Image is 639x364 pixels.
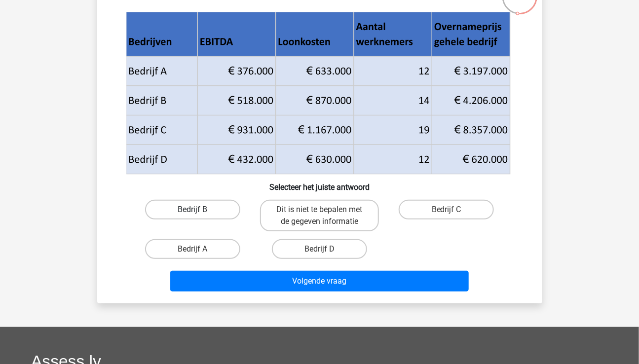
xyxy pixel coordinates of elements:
h6: Selecteer het juiste antwoord [113,175,526,192]
label: Bedrijf B [145,200,240,219]
label: Bedrijf A [145,239,240,259]
button: Volgende vraag [170,271,469,291]
label: Bedrijf D [272,239,367,259]
label: Dit is niet te bepalen met de gegeven informatie [260,200,379,231]
label: Bedrijf C [399,200,494,219]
